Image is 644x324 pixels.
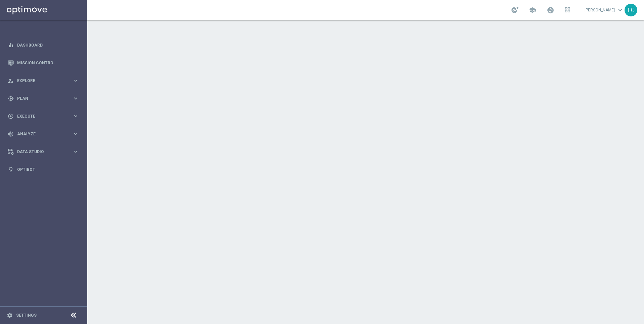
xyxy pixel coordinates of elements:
[72,113,79,119] i: keyboard_arrow_right
[8,36,79,54] div: Dashboard
[7,96,79,101] button: gps_fixed Plan keyboard_arrow_right
[7,114,79,119] button: play_circle_outline Execute keyboard_arrow_right
[17,54,79,72] a: Mission Control
[17,160,79,178] a: Optibot
[8,78,72,84] div: Explore
[7,167,79,172] button: lightbulb Optibot
[7,149,79,154] button: Data Studio keyboard_arrow_right
[72,131,79,137] i: keyboard_arrow_right
[17,114,72,118] span: Execute
[72,77,79,84] i: keyboard_arrow_right
[72,95,79,102] i: keyboard_arrow_right
[616,6,624,14] span: keyboard_arrow_down
[17,36,79,54] a: Dashboard
[72,148,79,155] i: keyboard_arrow_right
[17,79,72,83] span: Explore
[8,160,79,178] div: Optibot
[8,149,72,155] div: Data Studio
[7,43,79,48] button: equalizer Dashboard
[8,54,79,72] div: Mission Control
[17,132,72,136] span: Analyze
[584,5,625,15] a: [PERSON_NAME]keyboard_arrow_down
[529,6,536,14] span: school
[17,150,72,154] span: Data Studio
[8,113,72,119] div: Execute
[8,131,14,137] i: track_changes
[7,312,13,318] i: settings
[8,113,14,119] i: play_circle_outline
[17,96,72,101] span: Plan
[8,95,14,102] i: gps_fixed
[625,4,637,16] div: EC
[8,78,14,84] i: person_search
[7,78,79,83] button: person_search Explore keyboard_arrow_right
[8,95,72,102] div: Plan
[7,131,79,137] button: track_changes Analyze keyboard_arrow_right
[8,131,72,137] div: Analyze
[16,313,37,317] a: Settings
[8,42,14,48] i: equalizer
[8,167,14,173] i: lightbulb
[7,60,79,66] button: Mission Control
